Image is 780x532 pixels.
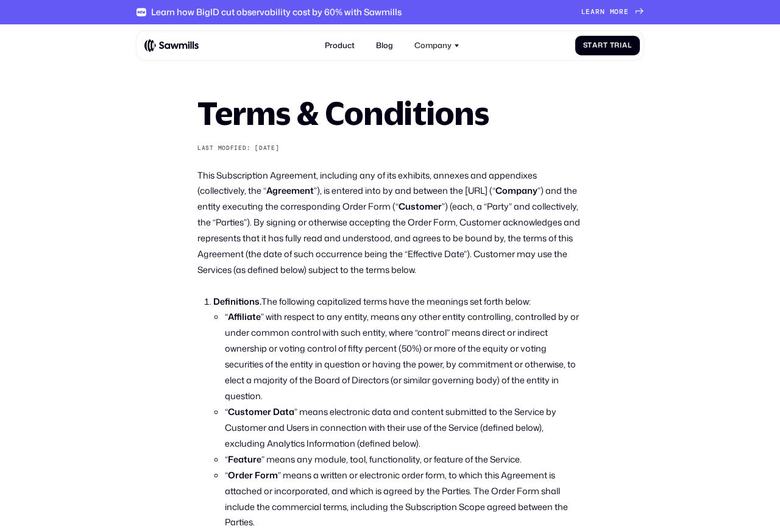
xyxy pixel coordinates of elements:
[575,35,640,55] a: StartTrial
[610,8,615,16] span: m
[620,41,622,49] span: i
[197,98,583,129] h1: Terms & Conditions
[583,41,588,49] span: S
[628,41,632,49] span: l
[610,41,615,49] span: T
[622,41,628,49] span: a
[225,467,583,531] li: “ ” means a written or electronic order form, to which this Agreement is attached or incorporated...
[592,41,598,49] span: a
[587,41,592,49] span: t
[614,8,619,16] span: o
[595,8,600,16] span: r
[225,404,583,452] li: “ ” means electronic data and content submitted to the Service by Customer and Users in connectio...
[197,144,583,152] h6: LAST MODFIED: [DATE]
[495,184,537,197] strong: Company
[399,200,442,213] strong: Customer
[151,7,402,17] div: Learn how BigID cut observability cost by 60% with Sawmills
[600,8,605,16] span: n
[228,310,261,323] strong: Affiliate
[414,41,452,50] div: Company
[370,35,399,56] a: Blog
[319,35,360,56] a: Product
[225,452,583,467] li: “ ” means any module, tool, functionality, or feature of the Service.
[228,469,278,481] strong: Order Form
[614,41,620,49] span: r
[213,295,261,308] strong: Definitions.
[228,453,261,466] strong: Feature
[590,8,595,16] span: a
[197,168,583,278] p: This Subscription Agreement, including any of its exhibits, annexes and appendixes (collectively,...
[266,184,314,197] strong: Agreement
[598,41,603,49] span: r
[225,309,583,404] li: “ ” with respect to any entity, means any other entity controlling, controlled by or under common...
[624,8,629,16] span: e
[228,405,294,418] strong: Customer Data
[619,8,624,16] span: r
[409,35,466,56] div: Company
[586,8,590,16] span: e
[581,8,643,16] a: Learnmore
[603,41,608,49] span: t
[581,8,586,16] span: L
